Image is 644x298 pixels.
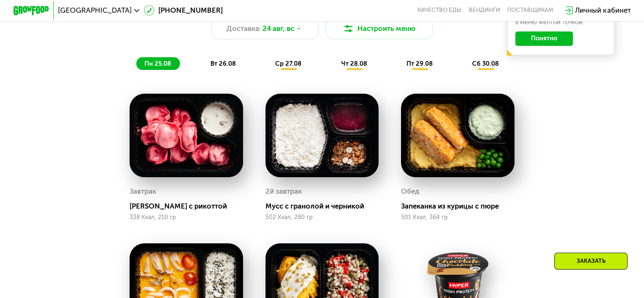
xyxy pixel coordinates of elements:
[265,185,302,198] div: 2й завтрак
[341,60,367,67] span: чт 28.08
[507,7,553,14] div: поставщикам
[417,7,462,14] a: Качество еды
[275,60,301,67] span: ср 27.08
[265,202,386,211] div: Мусс с гранолой и черникой
[58,7,132,14] span: [GEOGRAPHIC_DATA]
[401,202,521,211] div: Запеканка из курицы с пюре
[472,60,499,67] span: сб 30.08
[575,5,630,16] div: Личный кабинет
[326,18,433,39] button: Настроить меню
[130,202,250,211] div: [PERSON_NAME] с рикоттой
[401,185,419,198] div: Обед
[515,31,573,46] button: Понятно
[144,60,171,67] span: пн 25.08
[401,214,514,221] div: 501 Ккал, 364 гр
[406,60,433,67] span: пт 29.08
[263,23,294,34] span: 24 авг, вс
[130,185,156,198] div: Завтрак
[265,214,379,221] div: 502 Ккал, 280 гр
[130,214,243,221] div: 338 Ккал, 210 гр
[144,5,223,16] a: [PHONE_NUMBER]
[554,253,627,270] div: Заказать
[210,60,236,67] span: вт 26.08
[469,7,500,14] a: Вендинги
[227,23,261,34] span: Доставка:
